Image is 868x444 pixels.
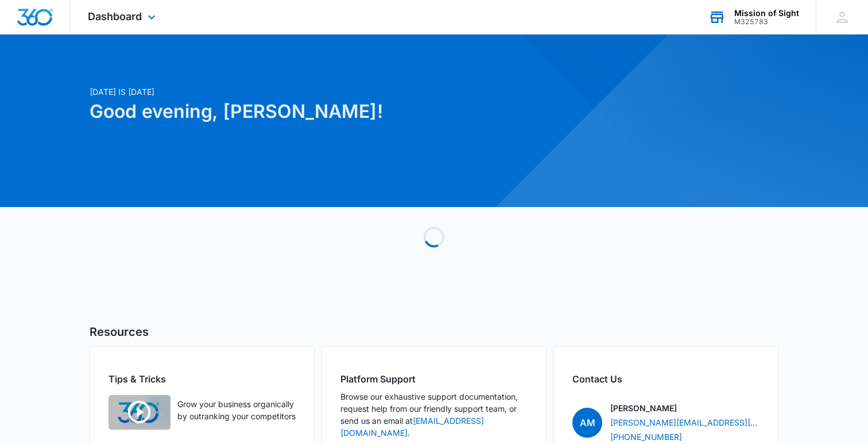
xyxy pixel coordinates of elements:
[572,372,759,386] h2: Contact Us
[340,391,528,439] p: Browse our exhaustive support documentation, request help from our friendly support team, or send...
[88,10,142,22] span: Dashboard
[734,18,799,26] div: account id
[610,431,682,443] a: [PHONE_NUMBER]
[734,9,799,18] div: account name
[90,86,544,98] p: [DATE] is [DATE]
[108,372,296,386] h2: Tips & Tricks
[610,416,759,428] a: [PERSON_NAME][EMAIL_ADDRESS][PERSON_NAME][DOMAIN_NAME]
[90,98,544,125] h1: Good evening, [PERSON_NAME]!
[108,395,170,430] img: Quick Overview Video
[90,323,778,340] h5: Resources
[610,402,677,414] p: [PERSON_NAME]
[572,408,602,438] span: AM
[177,398,296,422] p: Grow your business organically by outranking your competitors
[340,372,528,386] h2: Platform Support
